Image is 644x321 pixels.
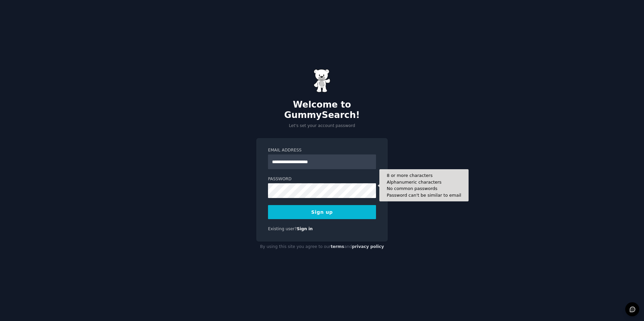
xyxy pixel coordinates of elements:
[256,100,388,121] h2: Welcome to GummySearch!
[352,244,384,249] a: privacy policy
[256,123,388,129] p: Let's set your account password
[314,69,330,92] img: Gummy Bear
[268,205,376,219] button: Sign up
[268,227,297,231] span: Existing user?
[331,244,344,249] a: terms
[256,242,388,252] div: By using this site you agree to our and
[268,147,376,153] label: Email Address
[268,176,376,182] label: Password
[297,227,313,231] a: Sign in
